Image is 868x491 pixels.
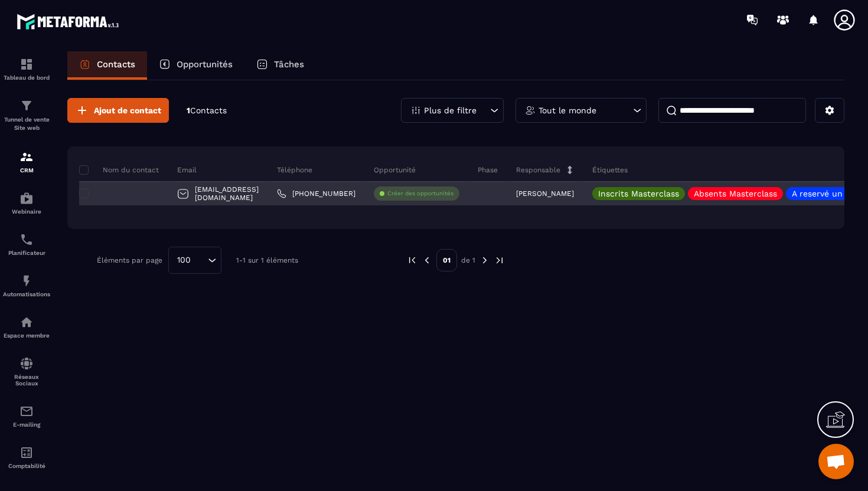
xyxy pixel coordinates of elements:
img: logo [17,11,123,32]
p: Planificateur [3,250,50,256]
p: Téléphone [277,165,312,175]
a: formationformationTunnel de vente Site web [3,90,50,141]
p: [PERSON_NAME] [516,189,574,198]
img: scheduler [19,233,34,247]
a: automationsautomationsAutomatisations [3,265,50,306]
img: social-network [19,356,34,371]
p: Réseaux Sociaux [3,374,50,387]
p: Automatisations [3,291,50,297]
a: accountantaccountantComptabilité [3,437,50,478]
p: Tableau de bord [3,74,50,81]
p: de 1 [461,256,475,265]
a: schedulerschedulerPlanificateur [3,224,50,265]
a: Tâches [244,51,316,80]
p: Espace membre [3,332,50,339]
p: Éléments par page [97,256,162,264]
p: Tâches [274,59,304,70]
img: formation [19,99,34,113]
p: E-mailing [3,421,50,428]
p: Email [177,165,197,175]
p: CRM [3,167,50,174]
p: Webinaire [3,208,50,215]
button: Ajout de contact [67,98,169,123]
div: Search for option [168,247,221,274]
p: A reservé un appel [792,189,868,198]
a: automationsautomationsEspace membre [3,306,50,348]
a: emailemailE-mailing [3,395,50,437]
p: Responsable [516,165,560,175]
span: Contacts [190,106,227,115]
p: Tout le monde [539,106,596,114]
img: automations [19,274,34,288]
a: automationsautomationsWebinaire [3,182,50,224]
img: email [19,404,34,418]
p: Contacts [97,59,135,70]
p: 1 [187,105,227,116]
span: Ajout de contact [94,104,161,116]
p: Inscrits Masterclass [598,189,679,198]
p: Opportunité [374,165,416,175]
a: Contacts [67,51,147,80]
p: Tunnel de vente Site web [3,116,50,132]
p: Créer des opportunités [387,189,453,198]
p: Étiquettes [592,165,628,175]
a: Opportunités [147,51,244,80]
p: 01 [436,249,457,271]
div: Ouvrir le chat [818,444,854,479]
img: formation [19,57,34,71]
img: prev [407,255,417,266]
a: social-networksocial-networkRéseaux Sociaux [3,348,50,395]
img: formation [19,150,34,164]
img: prev [422,255,432,266]
p: Opportunités [177,59,233,70]
img: automations [19,191,34,205]
img: accountant [19,446,34,460]
p: Absents Masterclass [694,189,777,198]
img: automations [19,315,34,329]
input: Search for option [195,254,205,267]
a: formationformationCRM [3,141,50,182]
p: Plus de filtre [424,106,477,114]
a: [PHONE_NUMBER] [277,189,355,198]
p: Comptabilité [3,463,50,469]
span: 100 [173,254,195,267]
img: next [479,255,490,266]
a: formationformationTableau de bord [3,48,50,90]
p: Phase [478,165,498,175]
p: 1-1 sur 1 éléments [236,256,298,264]
p: Nom du contact [79,165,159,175]
img: next [494,255,505,266]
